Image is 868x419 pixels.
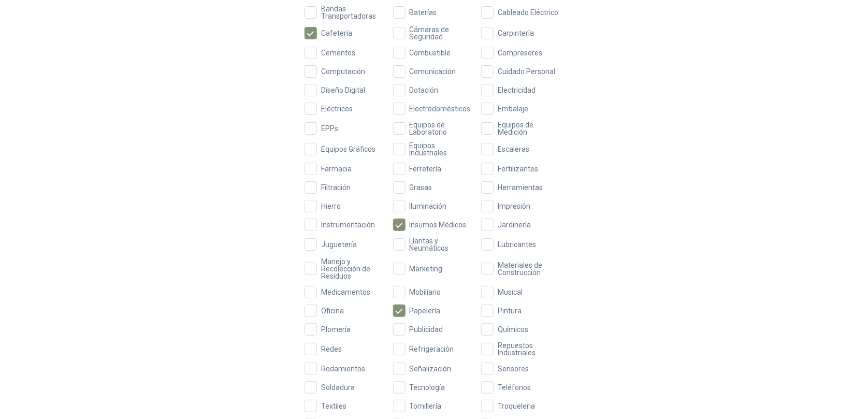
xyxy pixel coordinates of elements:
[494,49,546,56] span: Compresores
[494,402,539,410] span: Troqueleria
[406,184,437,191] span: Grasas
[406,221,471,228] span: Insumos Médicos
[406,86,443,94] span: Dotación
[494,288,527,296] span: Musical
[406,165,446,172] span: Ferretería
[406,68,460,75] span: Comunicación
[317,288,374,296] span: Medicamentos
[494,86,540,94] span: Electricidad
[406,365,456,372] span: Señalización
[317,203,345,210] span: Hierro
[317,125,342,132] span: EPPs
[317,384,359,391] span: Soldadura
[494,384,535,391] span: Teléfonos
[494,165,542,172] span: Fertilizantes
[406,49,455,56] span: Combustible
[406,384,450,391] span: Tecnología
[317,345,346,353] span: Redes
[406,307,445,314] span: Papelería
[406,345,458,353] span: Refrigeración
[317,68,369,75] span: Computación
[406,237,475,252] span: Llantas y Neumáticos
[317,86,369,94] span: Diseño Digital
[317,221,379,228] span: Instrumentación
[317,146,380,153] span: Equipos Gráficos
[317,402,351,410] span: Textiles
[494,9,562,16] span: Cableado Eléctrico
[317,307,348,314] span: Oficina
[406,105,475,112] span: Electrodomésticos
[406,402,446,410] span: Tornillería
[494,342,563,356] span: Repuestos Industriales
[406,326,447,333] span: Publicidad
[494,262,563,276] span: Materiales de Construcción
[494,184,547,191] span: Herramientas
[406,265,447,272] span: Marketing
[494,105,532,112] span: Embalaje
[317,326,355,333] span: Plomería
[494,241,540,248] span: Lubricantes
[494,68,559,75] span: Cuidado Personal
[494,365,533,372] span: Sensores
[494,307,526,314] span: Pintura
[317,105,357,112] span: Eléctricos
[494,121,563,136] span: Equipos de Medición
[494,326,532,333] span: Químicos
[406,26,475,40] span: Cámaras de Seguridad
[494,203,534,210] span: Impresión
[406,142,475,156] span: Equipos Industriales
[317,165,356,172] span: Farmacia
[317,30,356,37] span: Cafetería
[317,258,387,280] span: Manejo y Recolección de Residuos
[406,9,441,16] span: Baterías
[406,203,451,210] span: Iluminación
[317,184,355,191] span: Filtración
[317,365,369,372] span: Rodamientos
[494,221,535,228] span: Jardinería
[494,146,533,153] span: Escaleras
[406,288,445,296] span: Mobiliario
[317,5,387,20] span: Bandas Transportadoras
[494,30,538,37] span: Carpintería
[406,121,475,136] span: Equipos de Laboratorio
[317,241,361,248] span: Juguetería
[317,49,359,56] span: Cementos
